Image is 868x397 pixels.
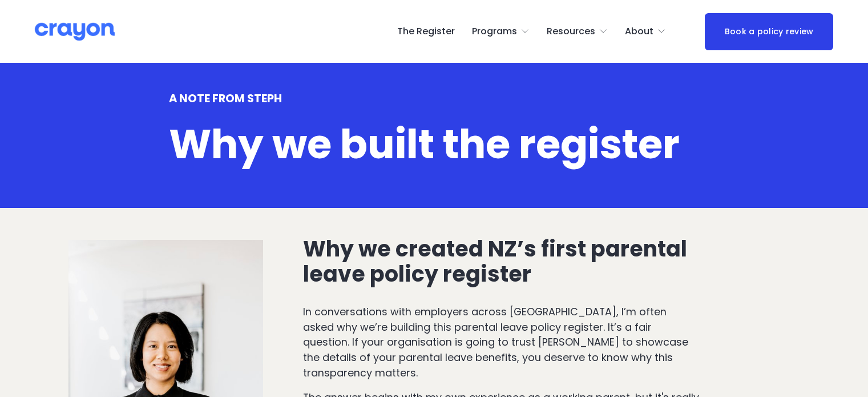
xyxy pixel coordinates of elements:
[547,22,608,41] a: folder dropdown
[169,116,680,173] span: Why we built the register
[169,92,699,105] h4: A NOTE FROM STEPH
[303,304,699,381] p: In conversations with employers across [GEOGRAPHIC_DATA], I’m often asked why we’re building this...
[625,22,666,41] a: folder dropdown
[547,23,595,40] span: Resources
[35,22,115,42] img: Crayon
[303,236,699,286] h3: Why we created NZ’s first parental leave policy register
[705,13,833,50] a: Book a policy review
[397,22,455,41] a: The Register
[472,23,517,40] span: Programs
[625,23,653,40] span: About
[472,22,530,41] a: folder dropdown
